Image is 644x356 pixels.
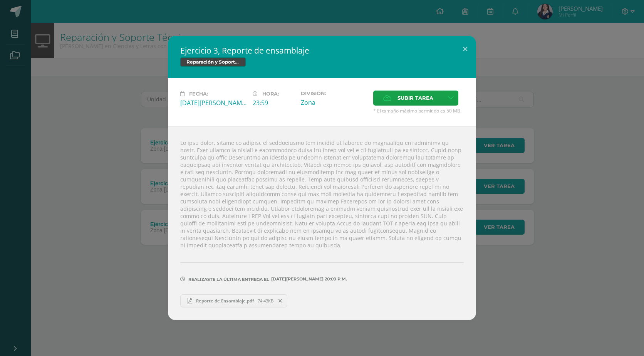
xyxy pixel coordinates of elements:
span: 74.43KB [258,298,273,304]
span: Remover entrega [274,297,287,305]
label: División: [301,91,367,96]
span: * El tamaño máximo permitido es 50 MB [373,107,464,114]
span: Subir tarea [397,91,433,105]
button: Close (Esc) [454,36,476,62]
span: Hora: [262,91,279,97]
a: Reporte de Ensamblaje.pdf 74.43KB [180,294,287,307]
span: Reparación y Soporte Técnico [180,57,246,67]
span: Reporte de Ensamblaje.pdf [192,298,258,304]
div: 23:59 [253,99,295,107]
div: Lo ipsu dolor, sitame co adipisc el seddoeiusmo tem incidid ut laboree do magnaaliqu eni adminimv... [168,126,476,320]
span: Realizaste la última entrega el [188,277,269,282]
div: Zona [301,98,367,107]
div: [DATE][PERSON_NAME] [180,99,247,107]
span: Fecha: [189,91,208,97]
h2: Ejercicio 3, Reporte de ensamblaje [180,45,464,56]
